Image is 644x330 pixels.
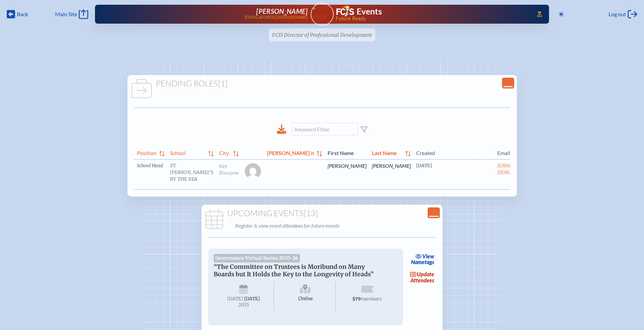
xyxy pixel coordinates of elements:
[55,9,88,19] a: Main Site
[245,163,261,179] img: Gravatar
[336,5,382,18] a: FCIS LogoEvents
[409,251,436,267] a: viewNametags
[360,295,382,302] span: members
[244,15,308,20] p: [EMAIL_ADDRESS][DOMAIN_NAME]
[277,124,286,134] div: Download to CSV
[304,208,318,218] span: [13]
[497,148,536,156] span: Email
[357,7,382,16] h1: Events
[311,3,334,26] a: User Avatar
[137,148,157,156] span: Position
[227,296,243,302] span: [DATE]
[416,148,492,156] span: Created
[218,78,228,88] span: [1]
[130,79,514,88] h1: Pending Roles
[609,11,626,18] span: Log out
[308,2,336,20] img: User Avatar
[219,148,231,156] span: City
[256,7,308,15] span: [PERSON_NAME]
[336,16,527,21] span: Future Ready
[117,7,308,21] a: [PERSON_NAME][EMAIL_ADDRESS][DOMAIN_NAME]
[267,148,314,156] span: [PERSON_NAME]’n
[167,159,216,189] td: St. [PERSON_NAME]’s By the Sea
[408,270,436,285] a: updateAttendees
[235,221,439,230] p: Register & view event attendees for future events
[422,253,434,259] span: view
[214,263,374,278] span: “The Committee on Trustees is Moribund on Many Boards but It Holds the Key to the Longevity of He...
[328,148,366,156] span: First Name
[413,159,495,189] td: [DATE]
[292,123,358,135] input: Keyword Filter
[55,11,77,18] span: Main Site
[336,5,354,16] img: Florida Council of Independent Schools
[369,159,413,189] td: [PERSON_NAME]
[170,148,206,156] span: School
[214,254,300,262] span: Governance Virtual Series 2025-26
[417,271,434,277] span: update
[134,159,167,189] td: School Head
[352,296,360,302] span: $79
[216,159,241,189] td: Key Biscayne
[325,159,369,189] td: [PERSON_NAME]
[17,11,28,18] span: Back
[275,282,336,310] span: Online
[497,163,536,175] a: [EMAIL_ADDRESS][DOMAIN_NAME]
[204,209,440,218] h1: Upcoming Events
[372,148,403,156] span: Last Name
[219,302,268,307] span: 2025
[244,296,260,302] span: [DATE]
[336,5,528,21] div: FCIS Events — Future ready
